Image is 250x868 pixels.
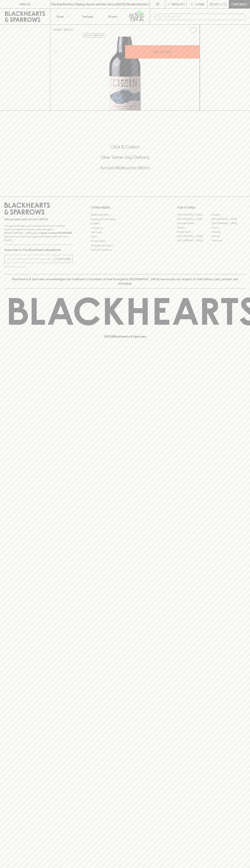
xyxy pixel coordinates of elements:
[64,28,72,31] a: SHOP
[211,230,246,234] a: Geelong
[4,165,246,171] h5: Across Melbourne Metro
[4,218,73,221] p: Sibling owned and run since [DATE]
[19,2,31,6] p: FIND US
[211,217,246,221] a: [GEOGRAPHIC_DATA]
[91,230,159,235] a: Gift Cards
[91,221,159,226] a: Careers
[195,2,204,6] p: Login
[210,2,218,6] p: $0.00
[56,257,71,261] p: SUBSCRIBE
[55,255,73,263] button: SUBSCRIBE
[177,225,211,230] a: Elwood
[153,50,172,54] p: ADD TO CART
[100,9,125,24] a: Stores
[177,213,211,217] a: [GEOGRAPHIC_DATA]
[91,248,159,252] a: Terms & Conditions
[7,277,243,286] p: Blackhearts & Sparrows acknowledges the traditional Custodians of land throughout [GEOGRAPHIC_DAT...
[91,239,159,243] a: Privacy Policy
[211,213,246,217] a: Braddon
[82,14,93,19] p: Tastings
[211,225,246,230] a: Fitzroy
[177,234,211,238] a: [GEOGRAPHIC_DATA]
[224,3,226,5] p: 0
[4,248,73,252] p: Subscribe to The Blackhearts Newsletter
[177,217,211,221] a: [GEOGRAPHIC_DATA]
[177,238,211,243] a: [GEOGRAPHIC_DATA]
[91,213,159,217] a: Bottle Drop FAQ's
[91,235,159,239] a: FAQ's
[172,2,185,6] p: Wishlist
[231,2,247,6] p: Checkout
[125,45,200,59] button: ADD TO CART
[91,243,159,248] a: Shipping Information
[211,238,246,243] a: Thornbury
[177,205,246,210] p: OUR STORES
[50,9,75,24] button: Shop
[4,130,246,189] div: Call to action block
[91,205,159,210] p: OTHER AREAS
[75,9,100,24] a: Tastings
[4,144,246,150] h5: Click & Collect
[211,234,246,238] a: Prahran
[91,226,159,230] a: Contact Us
[4,154,246,160] h5: Uber Same-Day Delivery
[188,26,198,35] button: Add to wishlist
[50,37,200,110] img: 40908.png
[53,28,61,31] a: HOME
[39,231,72,234] strong: Liquor License #32064953
[4,224,73,242] p: It is against the law to sell or supply alcohol to, or to obtain alcohol on behalf of a person un...
[177,221,211,225] a: Brunswick West
[56,14,64,19] p: Shop
[163,14,243,20] input: Try "Pinot noir"
[4,265,73,268] p: We will never spam you
[211,221,246,225] a: [GEOGRAPHIC_DATA]
[91,217,159,221] a: Business & Bulk Gifting
[108,14,117,19] p: Stores
[7,256,55,262] input: e.g. jane@blackheartsandsparrows.com.au
[82,33,106,38] button: Add to wishlist
[177,230,211,234] a: Fitzroy North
